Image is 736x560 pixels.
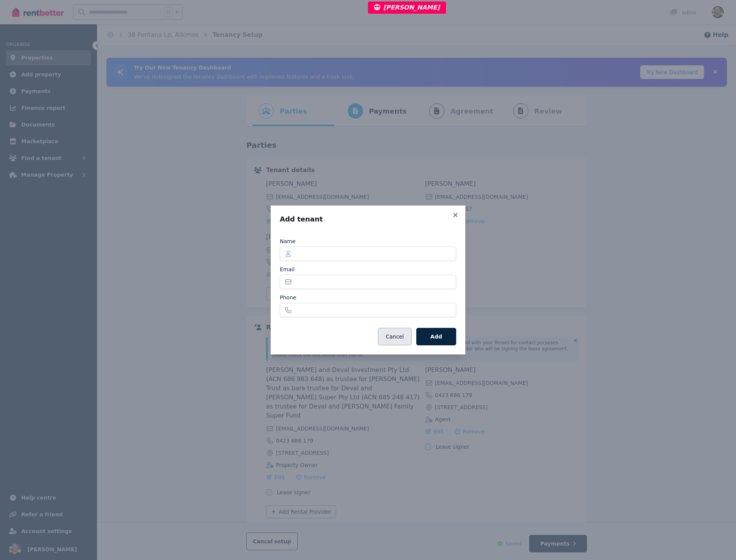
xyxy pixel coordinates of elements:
label: Name [280,237,295,245]
label: Phone [280,294,296,301]
label: Email [280,266,295,273]
button: Add [416,328,456,345]
button: Cancel [378,328,412,345]
h3: Add tenant [280,215,456,224]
